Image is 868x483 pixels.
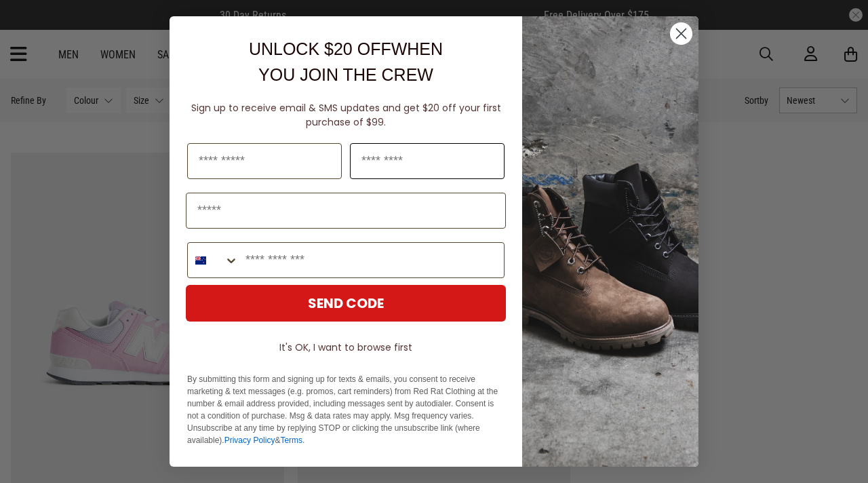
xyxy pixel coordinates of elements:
[258,65,433,84] span: YOU JOIN THE CREW
[187,143,342,179] input: First Name
[280,436,302,445] a: Terms
[187,373,505,446] p: By submitting this form and signing up for texts & emails, you consent to receive marketing & tex...
[224,436,275,445] a: Privacy Policy
[186,335,506,360] button: It's OK, I want to browse first
[191,101,501,129] span: Sign up to receive email & SMS updates and get $20 off your first purchase of $99.
[195,255,206,266] img: New Zealand
[186,285,506,322] button: SEND CODE
[186,193,506,229] input: Email
[522,16,698,467] img: f7662613-148e-4c88-9575-6c6b5b55a647.jpeg
[188,243,239,277] button: Search Countries
[669,22,693,45] button: Close dialog
[249,39,391,58] span: UNLOCK $20 OFF
[391,39,443,58] span: WHEN
[11,5,52,46] button: Open LiveChat chat widget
